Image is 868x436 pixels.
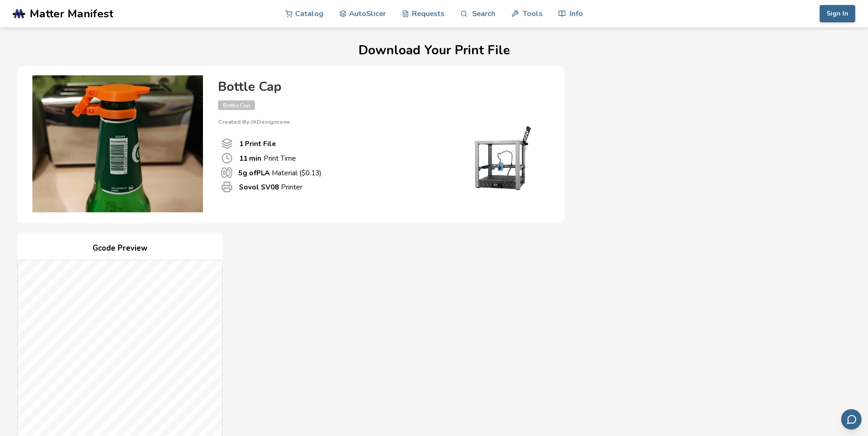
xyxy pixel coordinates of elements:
[455,125,546,194] img: Printer
[841,409,862,430] button: Send feedback via email
[30,7,113,20] span: Matter Manifest
[218,100,255,110] span: Bottle Cap
[221,167,232,178] span: Material Used
[221,181,233,193] span: Printer
[218,80,546,94] h4: Bottle Cap
[239,168,270,178] b: 5 g of PLA
[820,5,855,22] button: Sign In
[221,138,233,149] span: Number Of Print files
[239,182,279,192] b: Sovol SV08
[239,168,322,178] p: Material ($ 0.13 )
[17,242,223,256] h4: Gcode Preview
[17,43,851,58] h1: Download Your Print File
[26,75,209,212] img: Product
[239,153,296,163] p: Print Time
[218,119,546,125] p: Created By: JKDesignsone
[221,152,233,164] span: Print Time
[239,182,302,192] p: Printer
[239,153,261,163] b: 11 min
[239,139,276,148] b: 1 Print File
